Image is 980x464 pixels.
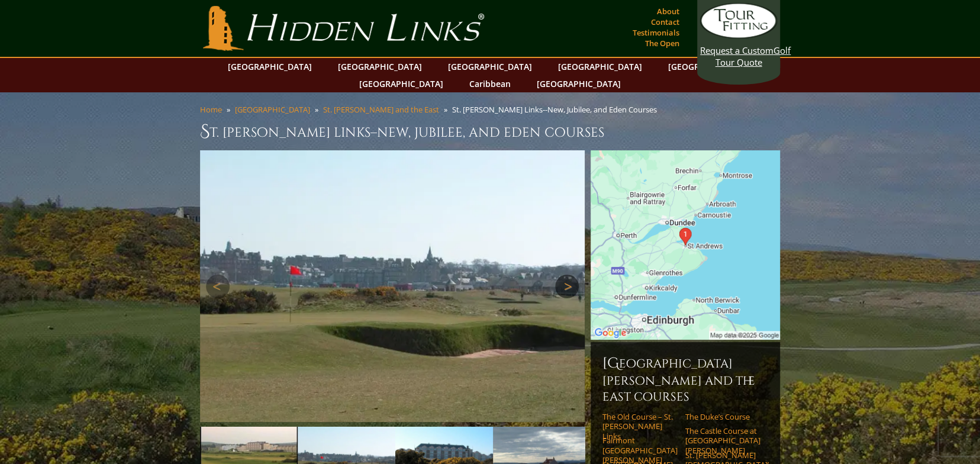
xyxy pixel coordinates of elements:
a: [GEOGRAPHIC_DATA] [332,58,428,75]
a: [GEOGRAPHIC_DATA] [531,75,627,92]
a: [GEOGRAPHIC_DATA] [442,58,538,75]
a: [GEOGRAPHIC_DATA] [235,104,310,115]
li: St. [PERSON_NAME] Links--New, Jubilee, and Eden Courses [452,104,662,115]
span: Request a Custom [700,44,773,56]
h6: [GEOGRAPHIC_DATA][PERSON_NAME] and the East Courses [602,354,768,405]
img: Google Map of Jubilee Course, St Andrews Links, St Andrews, United Kingdom [591,150,780,340]
a: The Castle Course at [GEOGRAPHIC_DATA][PERSON_NAME] [685,426,760,455]
a: Testimonials [630,24,682,41]
a: The Duke’s Course [685,412,760,421]
a: About [654,3,682,20]
a: The Open [642,35,682,51]
a: Caribbean [463,75,517,92]
a: [GEOGRAPHIC_DATA] [222,58,318,75]
h1: St. [PERSON_NAME] Links–New, Jubilee, and Eden Courses [200,120,780,143]
a: Request a CustomGolf Tour Quote [700,3,777,68]
a: [GEOGRAPHIC_DATA] [552,58,648,75]
a: [GEOGRAPHIC_DATA] [662,58,758,75]
a: Next [555,275,579,298]
a: [GEOGRAPHIC_DATA] [353,75,449,92]
a: St. [PERSON_NAME] and the East [323,104,439,115]
a: Previous [206,275,230,298]
a: Home [200,104,222,115]
a: The Old Course – St. [PERSON_NAME] Links [602,412,678,441]
a: Contact [648,14,682,30]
